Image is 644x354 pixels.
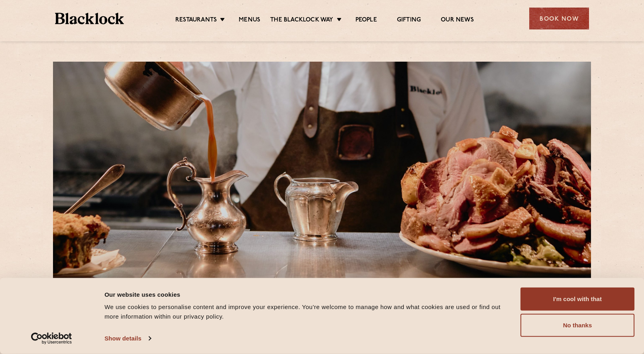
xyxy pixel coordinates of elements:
[355,16,377,25] a: People
[239,16,260,25] a: Menus
[529,8,589,29] div: Book Now
[175,16,217,25] a: Restaurants
[441,16,474,25] a: Our News
[520,288,634,311] button: I'm cool with that
[55,13,124,24] img: BL_Textured_Logo-footer-cropped.svg
[270,16,333,25] a: The Blacklock Way
[104,333,151,344] a: Show details
[104,302,503,321] div: We use cookies to personalise content and improve your experience. You're welcome to manage how a...
[104,290,503,299] div: Our website uses cookies
[17,333,86,344] a: Usercentrics Cookiebot - opens in a new window
[397,16,421,25] a: Gifting
[520,314,634,337] button: No thanks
